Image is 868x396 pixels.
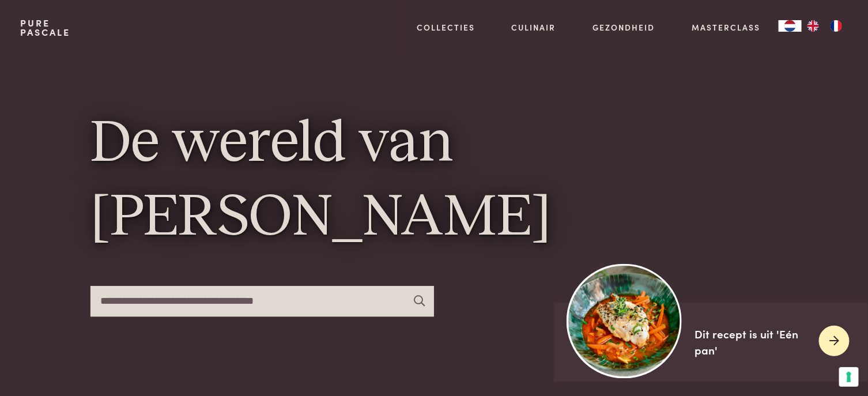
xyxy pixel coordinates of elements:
a: Collecties [417,21,475,33]
a: Culinair [512,21,556,33]
a: EN [802,20,825,32]
aside: Language selected: Nederlands [779,20,848,32]
h1: De wereld van [PERSON_NAME] [90,108,778,255]
a: NL [779,20,802,32]
a: Gezondheid [593,21,655,33]
a: PurePascale [20,18,70,37]
div: Language [779,20,802,32]
a: https://admin.purepascale.com/wp-content/uploads/2025/08/home_recept_link.jpg Dit recept is uit '... [554,303,868,382]
ul: Language list [802,20,848,32]
a: FR [825,20,848,32]
div: Dit recept is uit 'Eén pan' [695,326,810,359]
button: Uw voorkeuren voor toestemming voor trackingtechnologieën [839,367,859,387]
a: Masterclass [692,21,760,33]
img: https://admin.purepascale.com/wp-content/uploads/2025/08/home_recept_link.jpg [567,263,682,378]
